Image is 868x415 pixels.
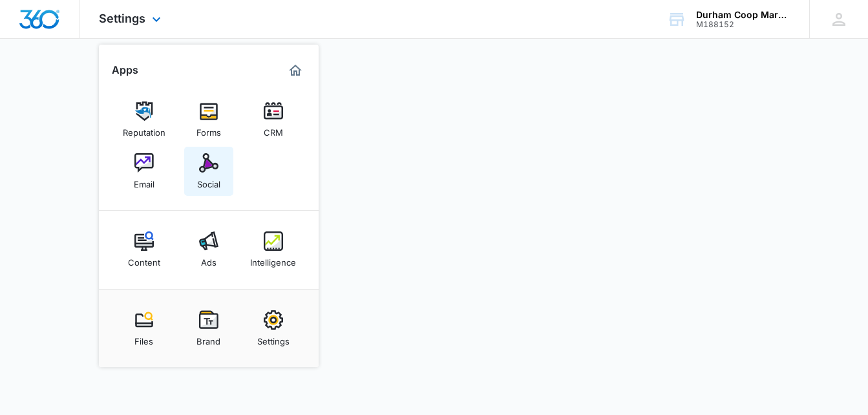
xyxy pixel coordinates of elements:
div: Forms [196,121,221,138]
div: Content [128,251,160,268]
a: CRM [249,95,298,144]
a: Settings [249,304,298,353]
a: Social [184,147,233,196]
div: Brand [196,330,220,346]
div: Files [134,330,153,346]
a: Marketing 360® Dashboard [285,60,306,81]
a: Files [120,304,169,353]
a: Email [120,147,169,196]
a: Forms [184,95,233,144]
div: account name [696,10,790,20]
div: Email [134,173,154,189]
div: CRM [264,121,283,138]
a: Ads [184,225,233,274]
a: Brand [184,304,233,353]
span: Settings [99,12,145,25]
div: Ads [201,251,217,268]
div: Settings [257,330,290,346]
a: Reputation [120,95,169,144]
a: Intelligence [249,225,298,274]
div: account id [696,20,790,29]
div: Social [197,173,220,189]
div: Reputation [123,121,165,138]
a: Content [120,225,169,274]
div: Intelligence [250,251,296,268]
h2: Apps [112,64,138,76]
